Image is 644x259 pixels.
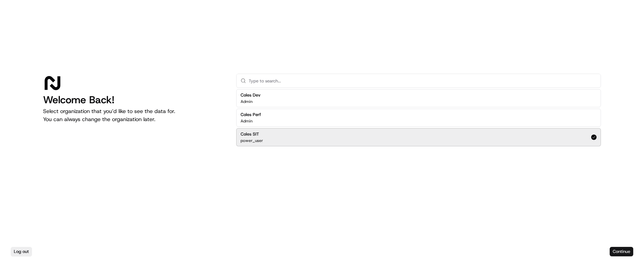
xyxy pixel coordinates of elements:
[43,107,225,123] p: Select organization that you’d like to see the data for. You can always change the organization l...
[241,99,253,104] p: Admin
[241,138,263,143] p: power_user
[43,94,225,106] h1: Welcome Back!
[236,88,601,148] div: Suggestions
[241,112,261,118] h2: Coles Perf
[249,74,597,87] input: Type to search...
[241,131,263,137] h2: Coles SIT
[610,247,633,256] button: Continue
[11,247,32,256] button: Log out
[241,118,253,124] p: Admin
[241,92,260,98] h2: Coles Dev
